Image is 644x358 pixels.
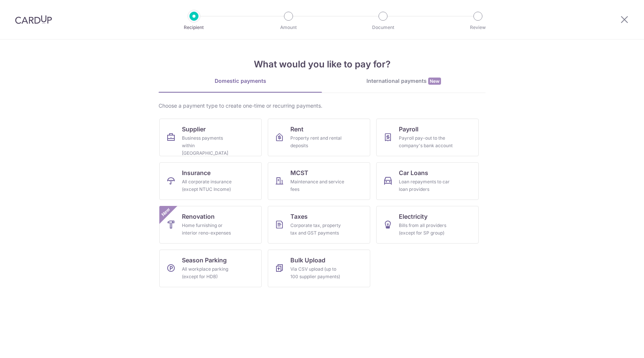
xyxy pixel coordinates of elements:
span: Supplier [182,125,206,134]
span: Season Parking [182,256,227,265]
span: Payroll [399,125,418,134]
img: CardUp [15,15,52,24]
div: Business payments within [GEOGRAPHIC_DATA] [182,134,236,157]
div: All workplace parking (except for HDB) [182,265,236,280]
a: MCSTMaintenance and service fees [268,162,370,200]
span: Bulk Upload [290,256,325,265]
a: TaxesCorporate tax, property tax and GST payments [268,206,370,244]
span: Insurance [182,168,211,177]
a: RentProperty rent and rental deposits [268,119,370,156]
span: New [160,206,172,218]
a: Car LoansLoan repayments to car loan providers [376,162,479,200]
a: PayrollPayroll pay-out to the company's bank account [376,119,479,156]
span: Electricity [399,212,427,221]
span: Car Loans [399,168,428,177]
div: Loan repayments to car loan providers [399,178,453,193]
p: Document [355,24,411,31]
div: International payments [322,77,485,85]
div: Domestic payments [159,77,322,85]
div: All corporate insurance (except NTUC Income) [182,178,236,193]
span: MCST [290,168,308,177]
a: Season ParkingAll workplace parking (except for HDB) [159,250,262,287]
div: Home furnishing or interior reno-expenses [182,222,236,237]
p: Recipient [166,24,222,31]
p: Review [450,24,506,31]
div: Property rent and rental deposits [290,134,345,149]
div: Choose a payment type to create one-time or recurring payments. [159,102,485,110]
h4: What would you like to pay for? [159,58,485,71]
span: Taxes [290,212,308,221]
div: Bills from all providers (except for SP group) [399,222,453,237]
p: Amount [261,24,316,31]
a: RenovationHome furnishing or interior reno-expensesNew [159,206,262,244]
a: Bulk UploadVia CSV upload (up to 100 supplier payments) [268,250,370,287]
a: ElectricityBills from all providers (except for SP group) [376,206,479,244]
span: Renovation [182,212,215,221]
a: SupplierBusiness payments within [GEOGRAPHIC_DATA] [159,119,262,156]
span: Rent [290,125,304,134]
a: InsuranceAll corporate insurance (except NTUC Income) [159,162,262,200]
span: New [428,78,441,85]
div: Payroll pay-out to the company's bank account [399,134,453,149]
div: Maintenance and service fees [290,178,345,193]
div: Via CSV upload (up to 100 supplier payments) [290,265,345,280]
div: Corporate tax, property tax and GST payments [290,222,345,237]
